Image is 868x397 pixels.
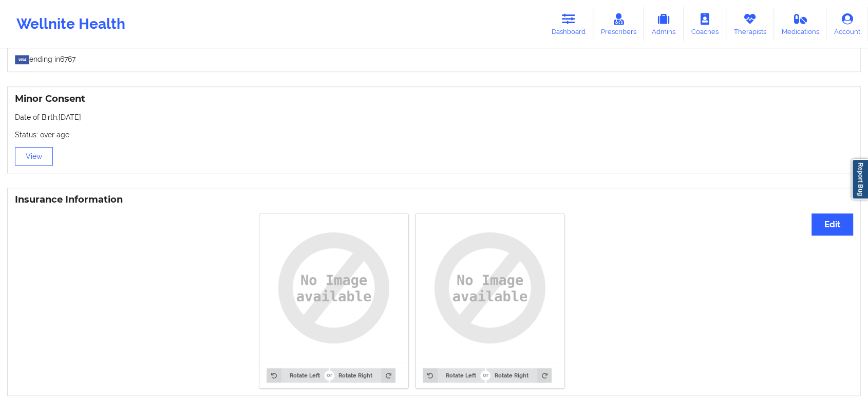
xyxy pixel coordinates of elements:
button: Rotate Left [267,368,328,383]
a: Report Bug [852,159,868,200]
a: Admins [644,7,684,41]
a: Medications [774,7,827,41]
button: Rotate Right [486,368,552,383]
a: Coaches [684,7,726,41]
img: uy8AAAAYdEVYdFRodW1iOjpJbWFnZTo6SGVpZ2h0ADUxMo+NU4EAAAAXdEVYdFRodW1iOjpJbWFnZTo6V2lkdGgANTEyHHwD3... [423,221,557,355]
a: Prescribers [593,7,644,41]
p: ending in 6767 [15,50,853,64]
p: Date of Birth: [DATE] [15,112,853,122]
button: View [15,147,53,166]
a: Dashboard [544,7,593,41]
img: uy8AAAAYdEVYdFRodW1iOjpJbWFnZTo6SGVpZ2h0ADUxMo+NU4EAAAAXdEVYdFRodW1iOjpJbWFnZTo6V2lkdGgANTEyHHwD3... [267,221,401,355]
h3: Minor Consent [15,93,853,105]
a: Account [826,7,868,41]
button: Edit [812,213,853,236]
h3: Insurance Information [15,194,853,206]
p: Status: over age [15,130,853,140]
button: Rotate Right [330,368,395,383]
button: Rotate Left [423,368,484,383]
a: Therapists [726,7,774,41]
